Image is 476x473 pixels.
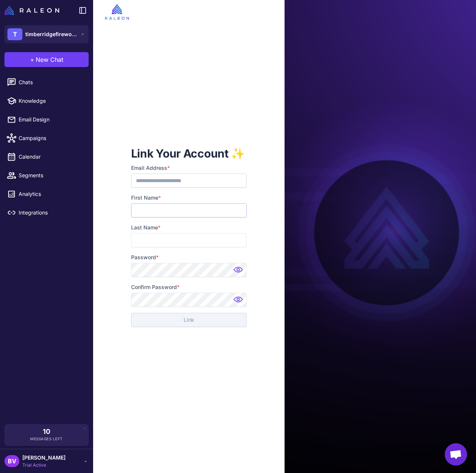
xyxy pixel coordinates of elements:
[3,112,90,127] a: Email Design
[232,264,247,279] img: Password hidden
[19,134,84,142] span: Campaigns
[4,455,19,467] div: BV
[3,130,90,146] a: Campaigns
[232,294,247,309] img: Password hidden
[19,78,84,86] span: Chats
[7,28,22,40] div: T
[19,153,84,161] span: Calendar
[3,186,90,202] a: Analytics
[4,52,89,67] button: +New Chat
[3,74,90,90] a: Chats
[19,97,84,105] span: Knowledge
[105,4,129,20] img: raleon-logo-whitebg.9aac0268.jpg
[4,6,62,15] a: Raleon Logo
[3,168,90,183] a: Segments
[25,30,77,38] span: timberridgefirewood
[131,194,247,202] label: First Name
[19,115,84,124] span: Email Design
[30,55,34,64] span: +
[4,25,89,43] button: Ttimberridgefirewood
[445,443,467,466] div: Open chat
[131,313,247,327] button: Link
[19,209,84,217] span: Integrations
[131,164,247,172] label: Email Address
[22,454,66,462] span: [PERSON_NAME]
[131,283,247,291] label: Confirm Password
[131,146,247,161] h1: Link Your Account ✨
[4,6,59,15] img: Raleon Logo
[36,55,63,64] span: New Chat
[131,223,247,232] label: Last Name
[22,462,66,469] span: Trial Active
[19,190,84,198] span: Analytics
[3,149,90,165] a: Calendar
[43,428,50,435] span: 10
[30,436,63,442] span: Messages Left
[3,93,90,109] a: Knowledge
[131,253,247,261] label: Password
[19,171,84,180] span: Segments
[3,205,90,220] a: Integrations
